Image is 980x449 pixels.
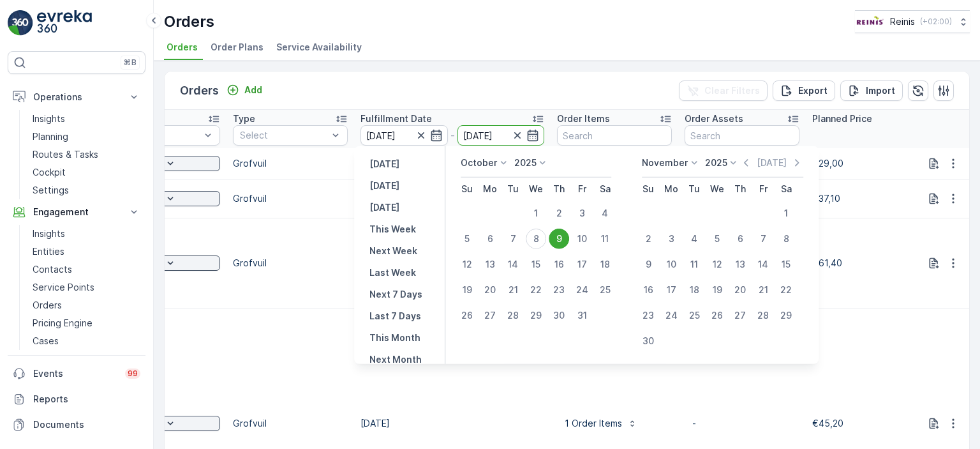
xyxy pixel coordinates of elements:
div: 2 [638,229,658,249]
p: Add [244,84,262,96]
p: 1 Order Items [565,417,622,430]
th: Saturday [775,178,798,201]
div: 24 [572,280,592,300]
p: Cockpit [33,166,66,179]
th: Monday [660,178,683,201]
p: ( +02:00 ) [920,17,952,27]
a: Settings [27,181,145,199]
button: Today [364,178,405,194]
p: Select [240,129,328,142]
div: 4 [595,203,615,224]
div: 14 [503,254,523,275]
span: €37,10 [812,193,840,204]
p: - [692,417,792,430]
p: Reports [33,393,140,406]
th: Thursday [547,178,570,201]
p: Documents [33,418,140,431]
div: 19 [707,280,727,300]
div: 29 [776,305,796,326]
button: Next Week [364,243,422,259]
button: Yesterday [364,156,405,172]
div: 27 [480,305,500,326]
div: 17 [661,280,681,300]
div: 12 [457,254,477,275]
p: Grofvuil [233,257,348,270]
div: 9 [638,254,658,275]
div: 23 [638,305,658,326]
div: 23 [549,280,569,300]
p: 99 [128,369,138,379]
p: - [450,128,455,143]
p: October [461,156,497,169]
button: 1 Order Items [557,413,645,434]
input: dd/mm/yyyy [360,125,448,146]
a: Contacts [27,261,145,278]
p: Reinis [890,15,915,28]
p: [DATE] [369,158,399,171]
p: Clear Filters [704,84,760,97]
p: Grofvuil [233,417,348,430]
p: Insights [33,112,65,125]
p: Service Points [33,281,94,294]
img: logo_light-DOdMpM7g.png [37,10,92,36]
button: Reinis(+02:00) [855,10,970,33]
p: [DATE] [757,156,787,169]
button: Import [840,80,903,101]
div: 11 [684,254,704,275]
a: Documents [8,412,145,438]
p: Insights [33,227,65,240]
a: Orders [27,296,145,314]
a: Cases [27,332,145,350]
p: Planning [33,130,68,143]
p: Order Assets [685,112,743,125]
div: 7 [503,229,523,249]
button: Operations [8,84,145,110]
p: Orders [180,82,219,100]
a: Reports [8,386,145,412]
div: 22 [526,280,546,300]
div: 18 [684,280,704,300]
button: Next 7 Days [364,287,427,302]
a: Insights [27,110,145,128]
input: dd/mm/yyyy [457,125,545,146]
div: 28 [753,305,773,326]
a: Planning [27,128,145,146]
button: Add [221,82,267,98]
div: 29 [526,305,546,326]
div: 26 [457,305,477,326]
div: 2 [549,203,569,224]
div: 15 [526,254,546,275]
div: 25 [684,305,704,326]
p: Import [866,84,895,97]
p: [DATE] [369,179,399,192]
p: Next Week [369,245,417,257]
button: Next Month [364,352,427,367]
img: Reinis-Logo-Vrijstaand_Tekengebied-1-copy2_aBO4n7j.png [855,15,885,29]
p: Contacts [33,263,72,276]
th: Monday [479,178,501,201]
div: 17 [572,254,592,275]
p: 2025 [514,156,537,169]
button: Tomorrow [364,200,405,215]
div: 20 [730,280,750,300]
span: Order Plans [211,41,264,54]
button: Clear Filters [679,80,768,101]
span: €45,20 [812,418,843,429]
th: Friday [752,178,775,201]
p: November [642,156,688,169]
th: Tuesday [683,178,706,201]
div: 21 [753,280,773,300]
p: Events [33,367,117,380]
p: Grofvuil [233,157,348,170]
div: 5 [457,229,477,249]
div: 1 [526,203,546,224]
div: 28 [503,305,523,326]
div: 26 [707,305,727,326]
p: 2025 [705,156,727,169]
div: 4 [684,229,704,249]
p: Orders [33,299,62,312]
p: Routes & Tasks [33,148,98,161]
div: 25 [595,280,615,300]
span: €29,00 [812,158,843,169]
p: Type [233,112,255,125]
